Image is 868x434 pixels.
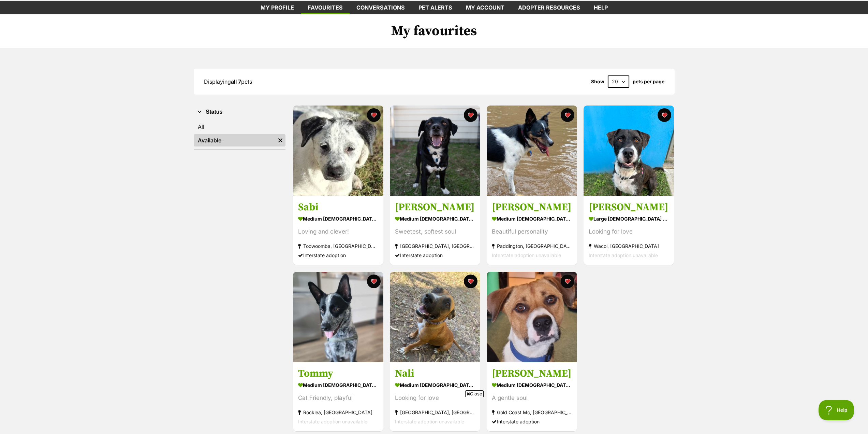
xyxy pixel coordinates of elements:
[492,227,572,237] div: Beautiful personality
[390,106,480,196] img: Freddie
[492,417,572,426] div: Interstate adoption
[395,201,475,214] h3: [PERSON_NAME]
[492,214,572,224] div: medium [DEMOGRAPHIC_DATA] Dog
[591,79,604,84] span: Show
[293,362,383,431] a: Tommy medium [DEMOGRAPHIC_DATA] Dog Cat Friendly, playful Rocklea, [GEOGRAPHIC_DATA] Interstate a...
[194,119,285,149] div: Status
[584,196,674,265] a: [PERSON_NAME] large [DEMOGRAPHIC_DATA] Dog Looking for love Wacol, [GEOGRAPHIC_DATA] Interstate a...
[587,1,615,14] a: Help
[487,362,577,431] a: [PERSON_NAME] medium [DEMOGRAPHIC_DATA] Dog A gentle soul Gold Coast Mc, [GEOGRAPHIC_DATA] Inters...
[589,201,669,214] h3: [PERSON_NAME]
[275,134,285,146] a: Remove filter
[231,78,241,85] strong: all 7
[298,367,378,380] h3: Tommy
[464,275,477,288] button: favourite
[511,1,587,14] a: Adopter resources
[194,134,275,146] a: Available
[487,272,577,362] img: Jason Bourne
[492,253,561,258] span: Interstate adoption unavailable
[492,393,572,403] div: A gentle soul
[492,367,572,380] h3: [PERSON_NAME]
[589,242,669,251] div: Wacol, [GEOGRAPHIC_DATA]
[301,1,350,14] a: Favourites
[395,393,475,403] div: Looking for love
[584,106,674,196] img: Ozzie
[395,251,475,260] div: Interstate adoption
[254,1,301,14] a: My profile
[194,121,285,133] a: All
[412,1,459,14] a: Pet alerts
[298,419,367,424] span: Interstate adoption unavailable
[459,1,511,14] a: My account
[395,367,475,380] h3: Nali
[589,227,669,237] div: Looking for love
[298,227,378,237] div: Loving and clever!
[293,106,383,196] img: Sabi
[298,251,378,260] div: Interstate adoption
[487,106,577,196] img: Penny
[589,214,669,224] div: large [DEMOGRAPHIC_DATA] Dog
[194,108,285,116] button: Status
[298,408,378,417] div: Rocklea, [GEOGRAPHIC_DATA]
[395,214,475,224] div: medium [DEMOGRAPHIC_DATA] Dog
[390,272,480,362] img: Nali
[298,242,378,251] div: Toowoomba, [GEOGRAPHIC_DATA]
[310,400,558,431] iframe: Advertisement
[293,196,383,265] a: Sabi medium [DEMOGRAPHIC_DATA] Dog Loving and clever! Toowoomba, [GEOGRAPHIC_DATA] Interstate ado...
[819,400,854,420] iframe: Help Scout Beacon - Open
[298,380,378,390] div: medium [DEMOGRAPHIC_DATA] Dog
[367,275,381,288] button: favourite
[589,253,658,258] span: Interstate adoption unavailable
[492,242,572,251] div: Paddington, [GEOGRAPHIC_DATA]
[492,380,572,390] div: medium [DEMOGRAPHIC_DATA] Dog
[298,201,378,214] h3: Sabi
[395,242,475,251] div: [GEOGRAPHIC_DATA], [GEOGRAPHIC_DATA]
[390,196,480,265] a: [PERSON_NAME] medium [DEMOGRAPHIC_DATA] Dog Sweetest, softest soul [GEOGRAPHIC_DATA], [GEOGRAPHIC...
[561,275,574,288] button: favourite
[465,390,484,397] span: Close
[350,1,412,14] a: conversations
[492,201,572,214] h3: [PERSON_NAME]
[395,380,475,390] div: medium [DEMOGRAPHIC_DATA] Dog
[633,79,664,84] label: pets per page
[395,227,475,237] div: Sweetest, softest soul
[561,108,574,122] button: favourite
[298,214,378,224] div: medium [DEMOGRAPHIC_DATA] Dog
[658,108,671,122] button: favourite
[492,408,572,417] div: Gold Coast Mc, [GEOGRAPHIC_DATA]
[367,108,381,122] button: favourite
[487,196,577,265] a: [PERSON_NAME] medium [DEMOGRAPHIC_DATA] Dog Beautiful personality Paddington, [GEOGRAPHIC_DATA] I...
[464,108,477,122] button: favourite
[293,272,383,362] img: Tommy
[204,78,252,85] span: Displaying pets
[298,393,378,403] div: Cat Friendly, playful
